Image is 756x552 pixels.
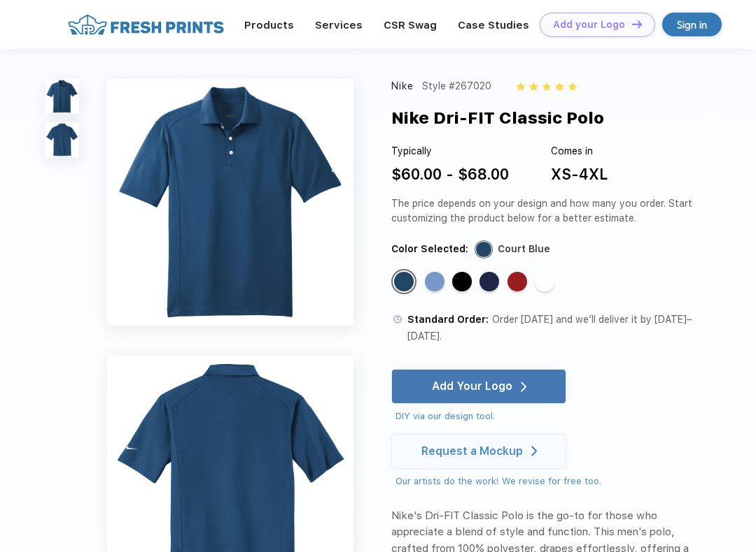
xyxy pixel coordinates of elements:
[498,242,550,256] div: Court Blue
[64,13,228,37] img: fo%20logo%202.webp
[531,446,538,456] img: white arrow
[45,122,80,157] img: func=resize&h=100
[391,106,604,131] div: Nike Dri-FIT Classic Polo
[535,272,554,291] div: White
[421,444,523,458] div: Request a Mockup
[394,272,414,291] div: Court Blue
[632,20,642,28] img: DT
[662,13,722,36] a: Sign in
[432,379,512,393] div: Add Your Logo
[384,19,437,31] a: CSR Swag
[542,82,551,91] img: yellow_star.svg
[422,79,491,94] div: Style #267020
[391,313,404,326] img: standard order
[391,196,701,226] div: The price depends on your design and how many you order. Start customizing the product below for ...
[391,144,509,159] div: Typically
[551,164,608,186] div: XS-4XL
[452,272,472,291] div: Black
[391,242,468,256] div: Color Selected:
[107,79,354,326] img: func=resize&h=640
[553,19,625,31] div: Add your Logo
[551,144,608,159] div: Comes in
[407,314,692,342] span: Order [DATE] and we’ll deliver it by [DATE]–[DATE].
[395,409,566,423] div: DIY via our design tool.
[521,382,527,392] img: white arrow
[407,314,489,325] span: Standard Order:
[391,164,509,186] div: $60.00 - $68.00
[555,82,563,91] img: yellow_star.svg
[45,79,80,114] img: func=resize&h=100
[244,19,294,31] a: Products
[568,82,577,91] img: yellow_star.svg
[315,19,363,31] a: Services
[507,272,527,291] div: Varsity Red
[425,272,444,291] div: Light Blue
[479,272,499,291] div: Midnight Navy
[677,17,707,33] div: Sign in
[395,474,601,488] div: Our artists do the work! We revise for free too.
[529,82,538,91] img: yellow_star.svg
[391,79,414,94] div: Nike
[517,82,525,91] img: yellow_star.svg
